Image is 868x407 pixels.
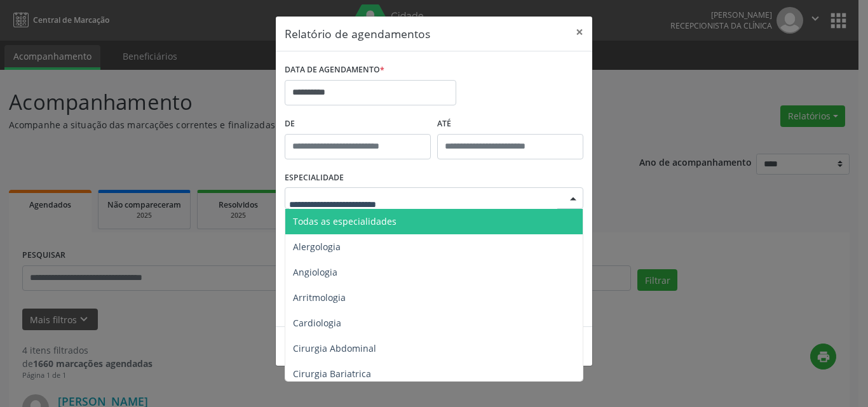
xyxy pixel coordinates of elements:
span: Alergologia [293,241,341,253]
span: Cirurgia Bariatrica [293,368,371,380]
span: Angiologia [293,266,337,278]
span: Todas as especialidades [293,215,397,227]
span: Cardiologia [293,317,341,329]
label: ESPECIALIDADE [285,168,344,188]
span: Cirurgia Abdominal [293,342,376,354]
label: DATA DE AGENDAMENTO [285,60,384,80]
label: De [285,114,431,134]
label: ATÉ [437,114,583,134]
span: Arritmologia [293,291,346,304]
button: Close [567,17,592,48]
h5: Relatório de agendamentos [285,25,430,42]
